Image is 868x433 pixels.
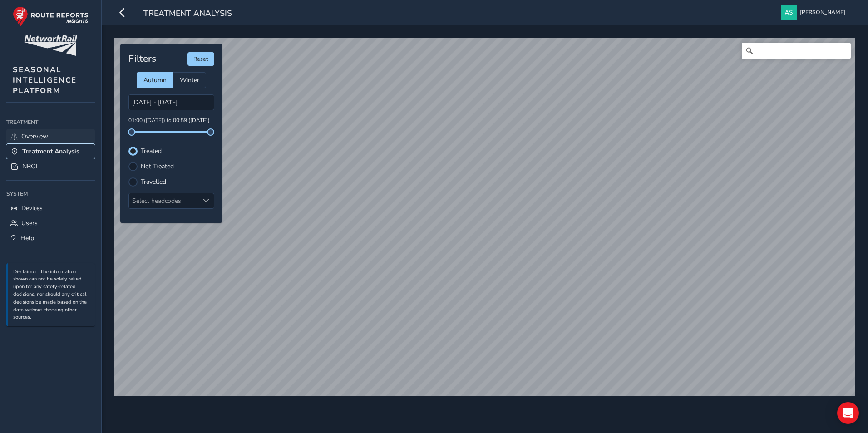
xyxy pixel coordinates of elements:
span: Winter [180,76,199,84]
p: 01:00 ([DATE]) to 00:59 ([DATE]) [128,117,214,125]
span: Treatment Analysis [22,147,79,156]
input: Search [742,43,851,59]
a: Users [6,216,95,231]
img: customer logo [24,35,77,56]
span: Overview [21,132,48,141]
div: Select headcodes [129,193,199,208]
p: Disclaimer: The information shown can not be solely relied upon for any safety-related decisions,... [13,268,90,322]
img: diamond-layout [781,5,797,20]
span: SEASONAL INTELLIGENCE PLATFORM [13,64,77,96]
button: Reset [187,52,214,66]
a: Overview [6,129,95,144]
button: [PERSON_NAME] [781,5,848,20]
div: Autumn [137,72,173,88]
img: rr logo [13,6,89,27]
span: Devices [21,204,43,212]
span: Help [20,234,34,242]
span: [PERSON_NAME] [800,5,845,20]
span: Autumn [143,76,167,84]
a: Devices [6,201,95,216]
span: Users [21,219,38,227]
canvas: Map [114,38,855,396]
div: Open Intercom Messenger [837,402,859,424]
a: Treatment Analysis [6,144,95,159]
span: Treatment Analysis [143,8,232,20]
h4: Filters [128,53,156,64]
div: Winter [173,72,206,88]
a: NROL [6,159,95,174]
label: Travelled [141,179,166,185]
a: Help [6,231,95,246]
label: Not Treated [141,163,174,170]
label: Treated [141,148,162,154]
span: NROL [22,162,39,171]
div: System [6,187,95,201]
div: Treatment [6,115,95,129]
